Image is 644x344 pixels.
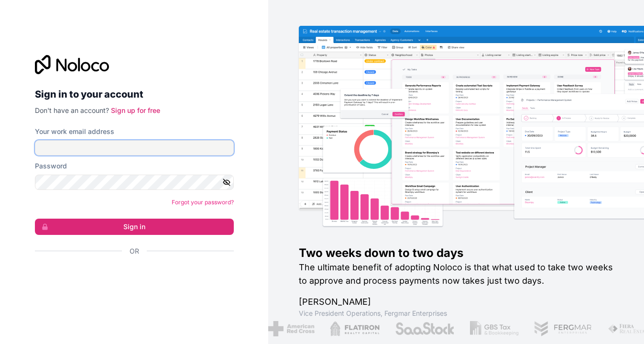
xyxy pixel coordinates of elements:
[35,266,226,288] div: Über Google anmelden. Wird in neuem Tab geöffnet.
[299,261,613,288] h2: The ultimate benefit of adopting Noloco is that what used to take two weeks to approve and proces...
[534,321,592,336] img: /assets/fergmar-CudnrXN5.png
[35,140,234,155] input: Email address
[299,245,613,261] h1: Two weeks down to two days
[35,161,67,171] label: Password
[35,106,109,114] span: Don't have an account?
[111,106,160,114] a: Sign up for free
[470,321,519,336] img: /assets/gbstax-C-GtDUiK.png
[35,127,114,136] label: Your work email address
[35,219,234,235] button: Sign in
[268,321,315,336] img: /assets/american-red-cross-BAupjrZR.png
[394,321,455,336] img: /assets/saastock-C6Zbiodz.png
[35,86,234,103] h2: Sign in to your account
[299,295,613,309] h1: [PERSON_NAME]
[35,175,234,190] input: Password
[330,321,380,336] img: /assets/flatiron-C8eUkumj.png
[172,199,234,206] a: Forgot your password?
[30,266,231,288] iframe: Schaltfläche „Über Google anmelden“
[299,309,613,318] h1: Vice President Operations , Fergmar Enterprises
[130,246,139,256] span: Or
